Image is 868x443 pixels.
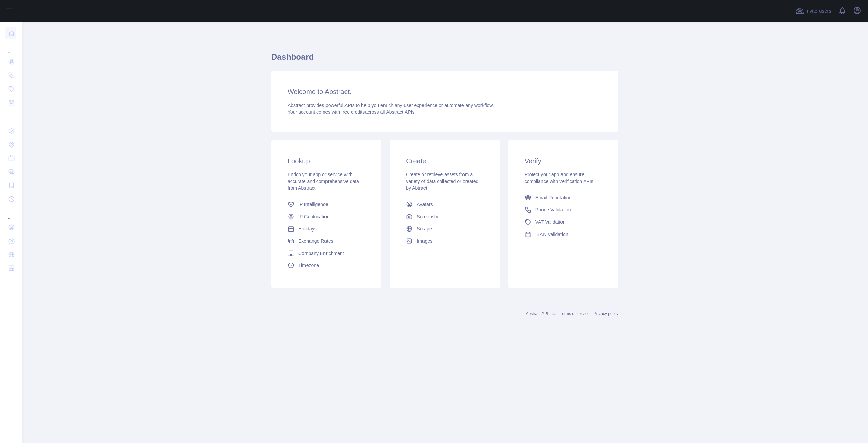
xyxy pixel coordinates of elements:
[285,235,368,247] a: Exchange Rates
[805,7,831,15] span: Invite users
[285,223,368,235] a: Holidays
[285,198,368,210] a: IP Intelligence
[271,52,618,68] h1: Dashboard
[298,262,319,269] span: Timezone
[535,219,566,225] span: VAT Validation
[285,210,368,223] a: IP Geolocation
[298,201,328,208] span: IP Intelligence
[417,238,432,244] span: Images
[5,206,16,220] div: ...
[417,201,433,208] span: Avatars
[406,172,478,191] span: Create or retrieve assets from a variety of data collected or created by Abtract
[522,216,605,228] a: VAT Validation
[403,223,486,235] a: Scrape
[417,213,441,220] span: Screenshot
[5,110,16,124] div: ...
[285,259,368,272] a: Timezone
[522,228,605,240] a: IBAN Validation
[5,41,16,54] div: ...
[522,204,605,216] a: Phone Validation
[341,109,365,115] span: free credits
[535,206,571,213] span: Phone Validation
[525,172,593,184] span: Protect your app and ensure compliance with verification APIs
[298,238,333,244] span: Exchange Rates
[525,156,602,166] h3: Verify
[285,247,368,259] a: Company Enrichment
[794,5,833,16] button: Invite users
[288,109,416,115] span: Your account comes with across all Abstract APIs.
[403,235,486,247] a: Images
[288,172,359,191] span: Enrich your app or service with accurate and comprehensive data from Abstract
[560,311,589,316] a: Terms of service
[288,156,365,166] h3: Lookup
[417,225,432,232] span: Scrape
[298,225,317,232] span: Holidays
[406,156,484,166] h3: Create
[403,198,486,210] a: Avatars
[298,213,330,220] span: IP Geolocation
[535,194,572,201] span: Email Reputation
[594,311,618,316] a: Privacy policy
[535,231,568,238] span: IBAN Validation
[288,87,602,96] h3: Welcome to Abstract.
[288,103,494,108] span: Abstract provides powerful APIs to help you enrich any user experience or automate any workflow.
[522,191,605,204] a: Email Reputation
[526,311,556,316] a: Abstract API Inc.
[403,210,486,223] a: Screenshot
[298,250,344,257] span: Company Enrichment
